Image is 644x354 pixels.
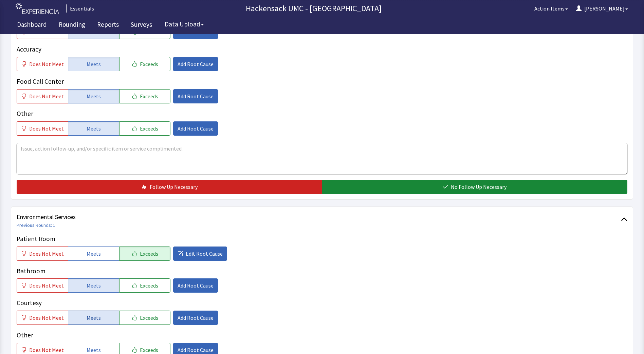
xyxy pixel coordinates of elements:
[178,281,214,290] span: Add Root Cause
[17,298,627,308] p: Courtesy
[126,17,157,34] a: Surveys
[68,278,119,293] button: Meets
[119,89,170,103] button: Exceeds
[322,180,628,194] button: No Follow Up Necessary
[17,212,621,222] span: Environmental Services
[140,92,158,100] span: Exceeds
[178,346,214,354] span: Add Root Cause
[119,247,170,261] button: Exceeds
[173,57,218,71] button: Add Root Cause
[17,121,68,136] button: Does Not Meet
[17,330,627,340] p: Other
[119,278,170,293] button: Exceeds
[17,222,55,228] a: Previous Rounds: 1
[29,346,64,354] span: Does Not Meet
[17,278,68,293] button: Does Not Meet
[87,281,101,290] span: Meets
[17,247,68,261] button: Does Not Meet
[68,121,119,136] button: Meets
[119,311,170,325] button: Exceeds
[12,17,52,34] a: Dashboard
[17,180,322,194] button: Follow Up Necessary
[173,121,218,136] button: Add Root Cause
[451,183,507,191] span: No Follow Up Necessary
[178,124,214,133] span: Add Root Cause
[119,57,170,71] button: Exceeds
[17,77,627,86] p: Food Call Center
[68,247,119,261] button: Meets
[87,92,101,100] span: Meets
[87,124,101,133] span: Meets
[173,278,218,293] button: Add Root Cause
[17,89,68,103] button: Does Not Meet
[119,121,170,136] button: Exceeds
[16,3,59,14] img: experiencia_logo.png
[17,266,627,276] p: Bathroom
[173,89,218,103] button: Add Root Cause
[140,314,158,322] span: Exceeds
[140,250,158,258] span: Exceeds
[140,124,158,133] span: Exceeds
[572,2,632,15] button: [PERSON_NAME]
[186,250,223,258] span: Edit Root Cause
[87,346,101,354] span: Meets
[17,109,627,119] p: Other
[97,3,530,14] p: Hackensack UMC - [GEOGRAPHIC_DATA]
[150,183,198,191] span: Follow Up Necessary
[29,92,64,100] span: Does Not Meet
[29,281,64,290] span: Does Not Meet
[87,314,101,322] span: Meets
[68,311,119,325] button: Meets
[17,311,68,325] button: Does Not Meet
[178,60,214,68] span: Add Root Cause
[17,44,627,54] p: Accuracy
[66,4,94,13] div: Essentials
[29,60,64,68] span: Does Not Meet
[17,234,627,244] p: Patient Room
[530,2,572,15] button: Action Items
[87,60,101,68] span: Meets
[140,60,158,68] span: Exceeds
[68,89,119,103] button: Meets
[92,17,124,34] a: Reports
[68,57,119,71] button: Meets
[29,250,64,258] span: Does Not Meet
[173,311,218,325] button: Add Root Cause
[178,314,214,322] span: Add Root Cause
[29,124,64,133] span: Does Not Meet
[87,250,101,258] span: Meets
[140,346,158,354] span: Exceeds
[29,314,64,322] span: Does Not Meet
[17,57,68,71] button: Does Not Meet
[178,92,214,100] span: Add Root Cause
[173,247,227,261] button: Edit Root Cause
[161,18,208,31] button: Data Upload
[140,281,158,290] span: Exceeds
[54,17,90,34] a: Rounding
